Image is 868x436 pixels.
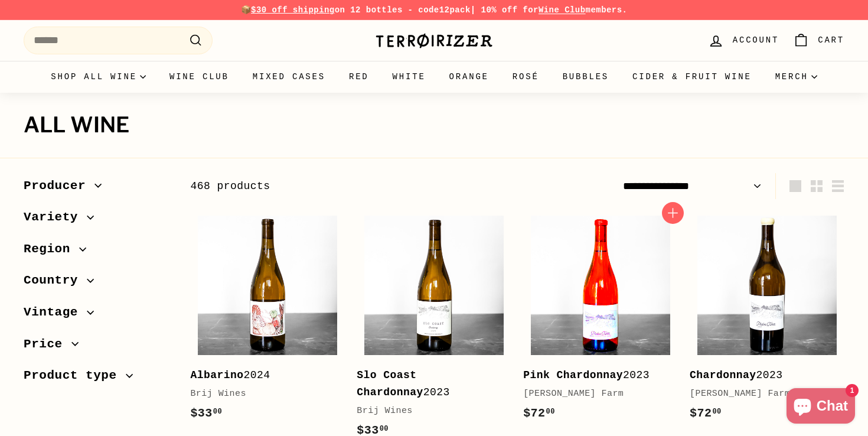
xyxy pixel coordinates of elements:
button: Producer [24,173,171,205]
div: [PERSON_NAME] Farm [523,387,666,401]
a: Cider & Fruit Wine [621,61,763,93]
div: [PERSON_NAME] Farm [690,387,833,401]
button: Country [24,268,171,300]
h1: All wine [24,113,844,137]
span: $72 [690,406,722,420]
div: 2023 [523,367,666,384]
b: Albarino [190,369,243,381]
span: $72 [523,406,555,420]
span: Account [733,34,779,47]
a: Bubbles [551,61,621,93]
span: Variety [24,207,87,227]
sup: 00 [546,408,555,416]
a: Cart [786,23,851,58]
span: Cart [818,34,844,47]
a: Wine Club [539,5,586,15]
a: Rosé [501,61,551,93]
b: Slo Coast Chardonnay [357,369,423,398]
strong: 12pack [439,5,471,15]
span: $33 [190,406,222,420]
button: Variety [24,204,171,236]
a: Orange [438,61,501,93]
div: 2023 [690,367,833,384]
div: 468 products [190,178,517,195]
div: 2024 [190,367,333,384]
inbox-online-store-chat: Shopify online store chat [783,388,859,427]
a: Albarino2024Brij Wines [190,208,345,435]
p: 📦 on 12 bottles - code | 10% off for members. [24,4,844,17]
span: Vintage [24,302,87,323]
button: Product type [24,363,171,395]
button: Vintage [24,300,171,331]
a: Wine Club [158,61,241,93]
a: Chardonnay2023[PERSON_NAME] Farm [690,208,844,435]
div: 2023 [357,367,500,401]
button: Region [24,236,171,268]
span: Country [24,271,87,291]
span: Producer [24,176,94,196]
b: Pink Chardonnay [523,369,623,381]
div: Brij Wines [357,404,500,418]
sup: 00 [712,408,721,416]
span: $30 off shipping [251,5,335,15]
sup: 00 [213,408,222,416]
span: Product type [24,366,126,386]
a: Mixed Cases [241,61,337,93]
b: Chardonnay [690,369,756,381]
button: Price [24,331,171,363]
a: Account [701,23,786,58]
a: White [381,61,438,93]
div: Brij Wines [190,387,333,401]
summary: Merch [763,61,829,93]
span: Price [24,334,71,354]
summary: Shop all wine [39,61,158,93]
span: Region [24,239,79,259]
a: Pink Chardonnay2023[PERSON_NAME] Farm [523,208,678,435]
sup: 00 [380,425,389,433]
a: Red [337,61,381,93]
